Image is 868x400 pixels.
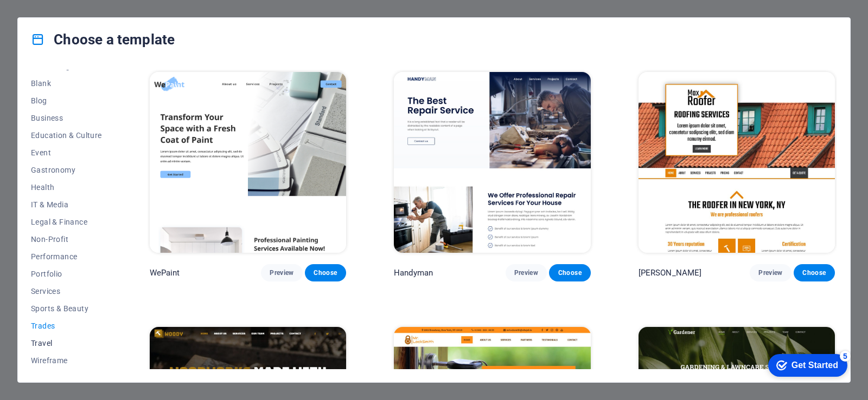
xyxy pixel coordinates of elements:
[506,264,547,281] button: Preview
[31,183,102,192] span: Health
[31,114,102,122] span: Business
[31,248,102,265] button: Performance
[31,352,102,369] button: Wireframe
[31,270,102,278] span: Portfolio
[750,264,791,281] button: Preview
[31,179,102,196] button: Health
[31,213,102,231] button: Legal & Finance
[31,127,102,144] button: Education & Culture
[261,264,302,281] button: Preview
[31,265,102,283] button: Portfolio
[394,72,590,253] img: Handyman
[31,300,102,317] button: Sports & Beauty
[31,79,102,88] span: Blank
[9,5,88,28] div: Get Started 5 items remaining, 0% complete
[558,268,582,277] span: Choose
[549,264,590,281] button: Choose
[80,2,91,13] div: 5
[32,12,79,22] div: Get Started
[314,268,337,277] span: Choose
[270,268,293,277] span: Preview
[31,287,102,296] span: Services
[514,268,538,277] span: Preview
[802,268,826,277] span: Choose
[639,72,835,253] img: Max Roofer
[394,267,433,278] p: Handyman
[31,322,102,330] span: Trades
[150,267,180,278] p: WePaint
[31,144,102,161] button: Event
[31,31,175,48] h4: Choose a template
[31,161,102,179] button: Gastronomy
[31,283,102,300] button: Services
[31,75,102,92] button: Blank
[150,72,346,253] img: WePaint
[31,356,102,365] span: Wireframe
[31,200,102,209] span: IT & Media
[305,264,346,281] button: Choose
[31,235,102,244] span: Non-Profit
[31,148,102,157] span: Event
[31,335,102,352] button: Travel
[31,252,102,261] span: Performance
[31,317,102,335] button: Trades
[31,92,102,109] button: Blog
[31,166,102,174] span: Gastronomy
[794,264,835,281] button: Choose
[31,304,102,313] span: Sports & Beauty
[31,218,102,226] span: Legal & Finance
[31,131,102,140] span: Education & Culture
[758,268,782,277] span: Preview
[31,196,102,213] button: IT & Media
[31,231,102,248] button: Non-Profit
[31,339,102,347] span: Travel
[31,96,102,105] span: Blog
[31,109,102,127] button: Business
[639,267,702,278] p: [PERSON_NAME]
